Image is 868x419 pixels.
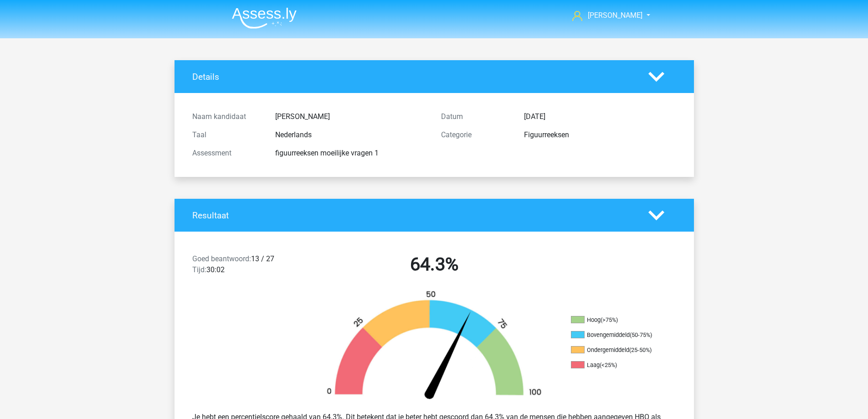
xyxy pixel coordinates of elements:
span: [PERSON_NAME] [588,11,642,20]
h4: Details [192,72,635,82]
li: Hoog [571,316,662,324]
div: [PERSON_NAME] [268,111,434,122]
div: Figuurreeksen [517,129,683,140]
div: (>75%) [601,316,618,323]
a: [PERSON_NAME] [569,10,643,21]
li: Bovengemiddeld [571,331,662,339]
li: Ondergemiddeld [571,346,662,354]
div: figuurreeksen moeilijke vragen 1 [268,148,434,159]
li: Laag [571,361,662,369]
span: Tijd: [192,265,206,274]
div: Naam kandidaat [185,111,268,122]
div: Assessment [185,148,268,159]
div: (25-50%) [629,347,652,353]
div: (50-75%) [630,331,652,338]
div: Taal [185,129,268,140]
img: Assessly [232,7,297,29]
div: Datum [434,111,517,122]
div: (<25%) [600,362,617,368]
div: 13 / 27 30:02 [185,253,310,279]
div: Categorie [434,129,517,140]
div: [DATE] [517,111,683,122]
div: Nederlands [268,129,434,140]
img: 64.04c39a417a5c.png [311,290,557,404]
span: Goed beantwoord: [192,254,251,263]
h2: 64.3% [317,253,552,275]
h4: Resultaat [192,210,635,221]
